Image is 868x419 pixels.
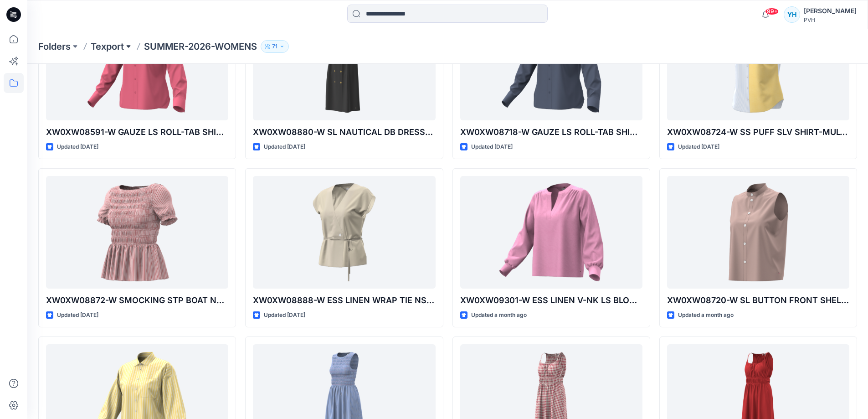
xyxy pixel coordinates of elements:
p: XW0XW08872-W SMOCKING STP BOAT NK SS TOP-V01 [46,294,228,307]
p: Updated [DATE] [471,142,513,152]
a: XW0XW08880-W SL NAUTICAL DB DRESS-V01 [253,8,435,120]
a: Texport [91,40,124,53]
p: Updated [DATE] [264,310,305,320]
div: PVH [804,16,857,23]
p: XW0XW08591-W GAUZE LS ROLL-TAB SHIRT-V01 [46,126,228,139]
button: 71 [261,40,289,53]
a: XW0XW08591-W GAUZE LS ROLL-TAB SHIRT-V01 [46,8,228,120]
p: XW0XW08724-W SS PUFF SLV SHIRT-MULTI STRP-V01 [667,126,849,139]
span: 99+ [765,8,779,15]
div: YH [784,6,800,23]
a: XW0XW08724-W SS PUFF SLV SHIRT-MULTI STRP-V01 [667,8,849,120]
a: XW0XW08888-W ESS LINEN WRAP TIE NS VEST-V01 [253,176,435,289]
a: Folders [38,40,71,53]
a: XW0XW08718-W GAUZE LS ROLL-TAB SHIRT INDIGO-V01 [460,8,642,120]
p: XW0XW08888-W ESS LINEN WRAP TIE NS VEST-V01 [253,294,435,307]
a: XW0XW08720-W SL BUTTON FRONT SHELL-SOLID-V01 [667,176,849,289]
div: [PERSON_NAME] [804,5,857,16]
p: Updated a month ago [678,310,734,320]
p: SUMMER-2026-WOMENS [144,40,257,53]
p: 71 [272,41,277,52]
p: XW0XW08720-W SL BUTTON FRONT SHELL-SOLID-V01 [667,294,849,307]
a: XW0XW09301-W ESS LINEN V-NK LS BLOUSE-V01 [460,176,642,289]
p: XW0XW08718-W GAUZE LS ROLL-TAB SHIRT INDIGO-V01 [460,126,642,139]
p: Updated [DATE] [678,142,719,152]
p: XW0XW09301-W ESS LINEN V-NK LS BLOUSE-V01 [460,294,642,307]
p: Updated [DATE] [57,142,98,152]
p: Updated [DATE] [264,142,305,152]
p: Updated a month ago [471,310,527,320]
p: XW0XW08880-W SL NAUTICAL DB DRESS-V01 [253,126,435,139]
a: XW0XW08872-W SMOCKING STP BOAT NK SS TOP-V01 [46,176,228,289]
p: Updated [DATE] [57,310,98,320]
